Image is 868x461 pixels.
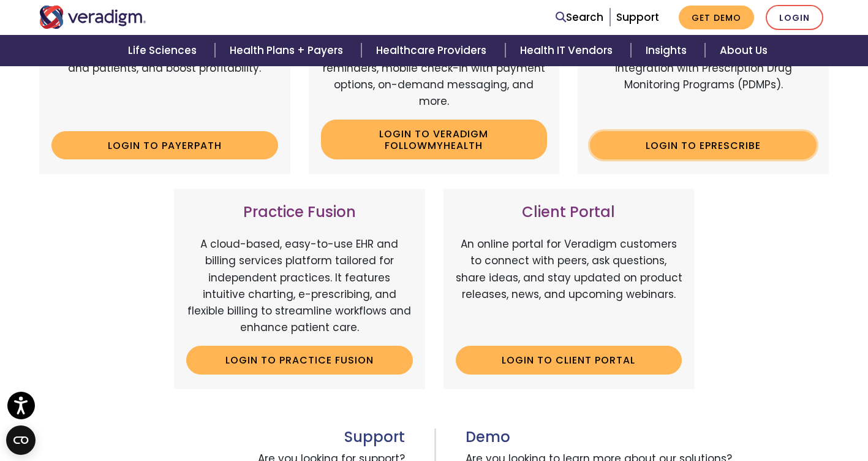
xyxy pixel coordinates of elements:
[766,5,823,30] a: Login
[321,120,548,159] a: Login to Veradigm FollowMyHealth
[186,204,413,221] h3: Practice Fusion
[556,9,603,26] a: Search
[466,429,829,446] h3: Demo
[456,204,682,221] h3: Client Portal
[215,35,361,66] a: Health Plans + Payers
[616,10,659,25] a: Support
[361,35,505,66] a: Healthcare Providers
[186,346,413,374] a: Login to Practice Fusion
[186,236,413,336] p: A cloud-based, easy-to-use EHR and billing services platform tailored for independent practices. ...
[631,35,705,66] a: Insights
[590,131,817,159] a: Login to ePrescribe
[51,131,278,159] a: Login to Payerpath
[39,429,405,446] h3: Support
[505,35,631,66] a: Health IT Vendors
[113,35,215,66] a: Life Sciences
[39,6,146,29] img: Veradigm logo
[705,35,782,66] a: About Us
[679,6,754,29] a: Get Demo
[456,236,682,336] p: An online portal for Veradigm customers to connect with peers, ask questions, share ideas, and st...
[6,425,36,455] button: Open CMP widget
[456,346,682,374] a: Login to Client Portal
